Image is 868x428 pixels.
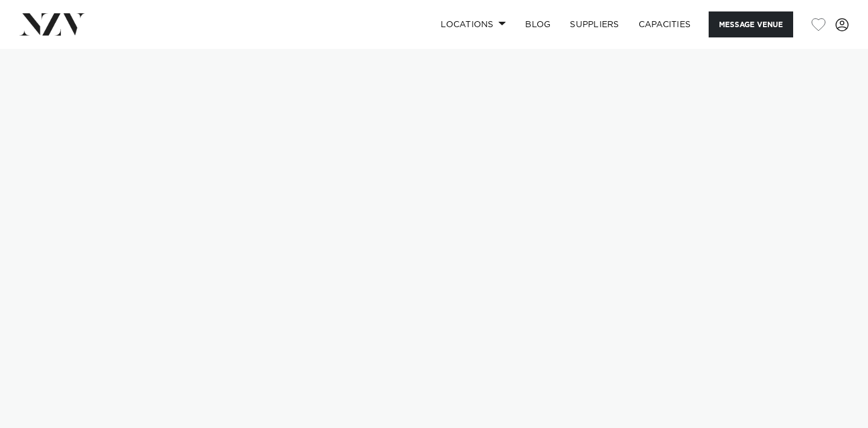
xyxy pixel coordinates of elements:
[515,11,560,37] a: BLOG
[709,11,793,37] button: Message Venue
[560,11,628,37] a: SUPPLIERS
[629,11,701,37] a: Capacities
[431,11,515,37] a: Locations
[19,13,85,35] img: nzv-logo.png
